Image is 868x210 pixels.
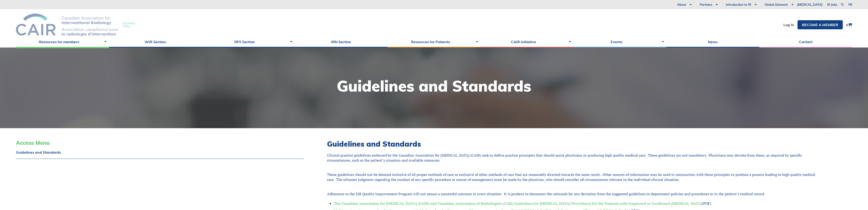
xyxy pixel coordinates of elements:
a: RFS Section [202,36,295,47]
a: Guidelines and Standards [16,150,304,154]
a: Log In [783,23,794,27]
h1: Guidelines and Standards [337,78,531,94]
div: Clinical practice guidelines endorsed by the Canadian Association for [MEDICAL_DATA] (CAIR) seek ... [327,153,818,163]
li: (PDF) [334,201,818,206]
a: Contact [759,36,852,47]
a: IRN Section [295,36,388,47]
div: Adherence to the SIR Quality Improvement Program will not assure a successful outcome in every si... [327,191,818,196]
a: Become a member [798,20,843,29]
h2: Guidelines and Standards [327,140,818,148]
a: FormerlyCIRA [16,14,140,36]
a: 0 [846,23,852,27]
a: News [666,36,759,47]
a: fr [848,3,852,6]
span: Formerly CIRA [123,22,136,28]
a: WIR Section [109,36,202,47]
a: The Canadian Association for [MEDICAL_DATA] (CAIR) and Canadian Association of Radiologists (CAR)... [334,201,702,206]
a: Resources for Patients [387,36,481,47]
a: CAIR Initiative [481,36,574,47]
img: CIRA [16,14,118,36]
a: Events [573,36,666,47]
h3: Access Menu [16,140,304,146]
div: These guidelines should not be deemed inclusive of all proper methods of care or exclusive of oth... [327,172,818,182]
a: Resources for members [16,36,109,47]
